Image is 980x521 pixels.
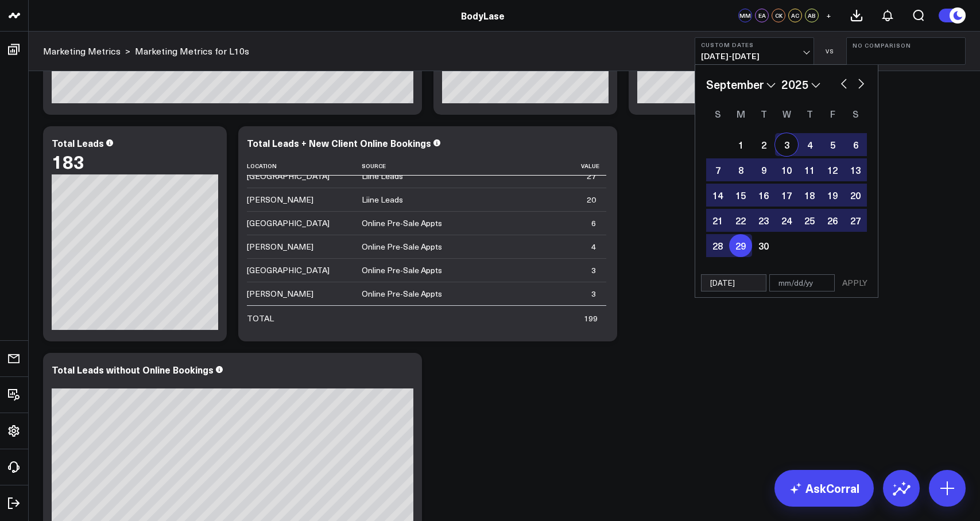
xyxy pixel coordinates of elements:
[826,11,831,20] span: +
[43,45,130,57] div: >
[52,363,214,376] div: Total Leads without Online Bookings
[706,104,729,123] div: Sunday
[775,104,798,123] div: Wednesday
[752,104,775,123] div: Tuesday
[52,151,84,172] div: 183
[820,48,840,55] div: VS
[701,52,808,61] span: [DATE] - [DATE]
[769,274,835,291] input: mm/dd/yy
[755,9,769,22] div: EA
[729,104,752,123] div: Monday
[701,274,766,291] input: mm/dd/yy
[821,104,844,123] div: Friday
[591,288,596,300] div: 3
[247,288,313,300] div: [PERSON_NAME]
[587,194,596,205] div: 20
[247,194,313,205] div: [PERSON_NAME]
[247,170,330,182] div: [GEOGRAPHIC_DATA]
[584,313,598,324] div: 199
[844,104,867,123] div: Saturday
[43,45,121,57] a: Marketing Metrics
[247,217,330,229] div: [GEOGRAPHIC_DATA]
[805,9,819,22] div: AB
[822,9,835,22] button: +
[591,217,596,229] div: 6
[247,137,431,149] div: Total Leads + New Client Online Bookings
[461,9,505,22] a: BodyLase
[772,9,785,22] div: CK
[52,137,104,149] div: Total Leads
[362,157,553,176] th: Source
[247,241,313,252] div: [PERSON_NAME]
[553,157,606,176] th: Value
[591,241,596,252] div: 4
[591,265,596,276] div: 3
[846,37,966,65] button: No Comparison
[135,45,249,57] a: Marketing Metrics for L10s
[362,170,403,182] div: Liine Leads
[362,288,442,300] div: Online Pre-Sale Appts
[853,42,959,49] b: No Comparison
[362,241,442,252] div: Online Pre-Sale Appts
[788,9,802,22] div: AC
[247,157,362,176] th: Location
[695,37,814,65] button: Custom Dates[DATE]-[DATE]
[247,313,274,324] div: TOTAL
[738,9,752,22] div: MM
[587,170,596,182] div: 27
[362,194,403,205] div: Liine Leads
[798,104,821,123] div: Thursday
[362,217,442,229] div: Online Pre-Sale Appts
[838,274,872,291] button: APPLY
[774,470,874,507] a: AskCorral
[247,265,330,276] div: [GEOGRAPHIC_DATA]
[701,41,808,48] b: Custom Dates
[362,265,442,276] div: Online Pre-Sale Appts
